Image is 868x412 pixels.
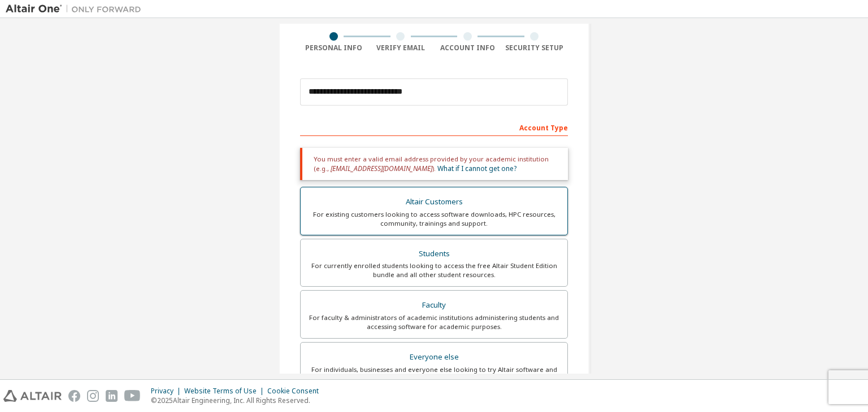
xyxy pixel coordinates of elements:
img: instagram.svg [87,390,99,402]
div: For faculty & administrators of academic institutions administering students and accessing softwa... [307,313,561,331]
img: facebook.svg [68,390,80,402]
img: linkedin.svg [106,390,118,402]
div: For currently enrolled students looking to access the free Altair Student Edition bundle and all ... [307,261,561,279]
div: Faculty [307,297,561,313]
div: You must enter a valid email address provided by your academic institution (e.g., ). [300,148,568,180]
div: Account Type [300,118,568,136]
img: Altair One [6,3,147,15]
div: Verify Email [367,43,435,52]
img: altair_logo.svg [3,390,62,402]
div: Privacy [151,387,184,396]
div: Personal Info [300,43,367,52]
div: Website Terms of Use [184,387,267,396]
div: Students [307,246,561,262]
div: Cookie Consent [267,387,325,396]
img: youtube.svg [124,390,141,402]
a: What if I cannot get one? [437,164,517,173]
div: Altair Customers [307,194,561,210]
p: © 2025 Altair Engineering, Inc. All Rights Reserved. [151,396,325,405]
div: For individuals, businesses and everyone else looking to try Altair software and explore our prod... [307,365,561,383]
div: Everyone else [307,349,561,365]
span: [EMAIL_ADDRESS][DOMAIN_NAME] [331,164,432,173]
div: Security Setup [501,43,568,52]
div: For existing customers looking to access software downloads, HPC resources, community, trainings ... [307,210,561,228]
div: Account Info [434,43,501,52]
